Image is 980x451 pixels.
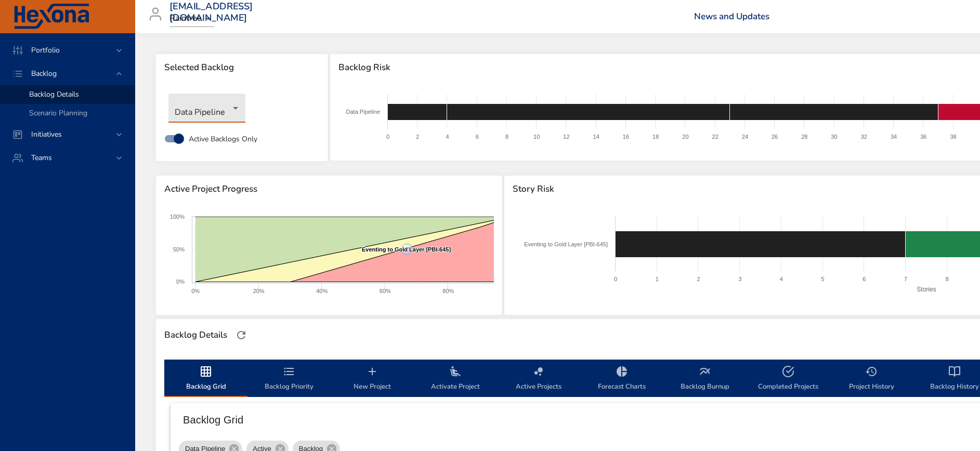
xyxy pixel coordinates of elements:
text: 0% [176,278,185,285]
text: 28 [801,134,807,140]
span: Teams [23,153,60,163]
text: 4 [780,276,783,282]
text: 38 [950,134,957,140]
text: 18 [652,134,659,140]
span: New Project [337,365,408,393]
div: Backlog Details [161,327,230,343]
span: Backlog Grid [171,365,241,393]
span: Initiatives [23,129,70,139]
h3: [EMAIL_ADDRESS][DOMAIN_NAME] [169,1,253,23]
div: Raintree [169,10,214,27]
span: Backlog Details [29,89,79,99]
text: 50% [173,246,185,253]
text: 4 [446,134,449,140]
text: 0 [386,134,389,140]
text: 1 [656,276,659,282]
text: 2 [697,276,700,282]
text: 40% [316,288,328,294]
span: Backlog Burnup [670,365,740,393]
span: Backlog [23,69,65,78]
text: 8 [946,276,949,282]
text: 0 [614,276,617,282]
text: 5 [821,276,825,282]
text: 20 [682,134,688,140]
text: 2 [416,134,419,140]
text: 60% [380,288,391,294]
text: 100% [170,214,185,220]
span: Portfolio [23,45,68,55]
text: Stories [917,286,936,293]
text: 22 [712,134,718,140]
span: Active Projects [503,365,574,393]
text: 24 [742,134,748,140]
span: Project History [836,365,907,393]
text: 30 [831,134,838,140]
text: 80% [442,288,454,294]
span: Scenario Planning [29,108,87,118]
text: 36 [920,134,926,140]
text: 6 [863,276,866,282]
div: Data Pipeline [168,94,245,123]
span: Completed Projects [753,365,824,393]
img: Hexona [12,4,90,30]
span: Forecast Charts [586,365,657,393]
text: 0% [191,288,200,294]
text: Eventing to Gold Layer [PBI-645] [524,241,608,247]
text: 3 [738,276,741,282]
text: 10 [533,134,540,140]
text: 34 [891,134,897,140]
span: Active Project Progress [164,184,494,194]
span: Selected Backlog [164,62,320,73]
span: Activate Project [420,365,491,393]
text: Eventing to Gold Layer [PBI-645] [362,246,451,253]
text: Data Pipeline [346,109,380,115]
text: 32 [861,134,867,140]
button: Refresh Page [233,327,249,343]
text: 6 [476,134,479,140]
text: 16 [623,134,629,140]
a: News and Updates [694,10,769,22]
text: 20% [253,288,265,294]
span: Backlog Priority [254,365,324,393]
text: 14 [593,134,599,140]
text: 12 [563,134,569,140]
text: 7 [904,276,907,282]
span: Active Backlogs Only [189,134,257,144]
text: 8 [505,134,508,140]
text: 26 [772,134,778,140]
